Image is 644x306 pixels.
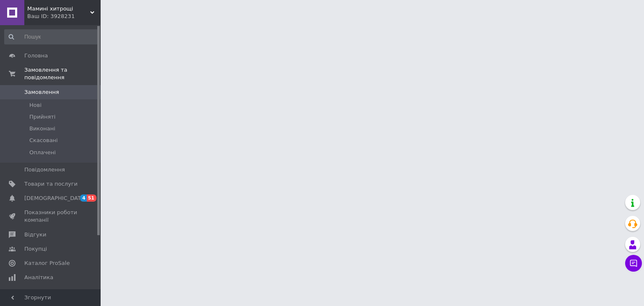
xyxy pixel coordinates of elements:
span: Товари та послуги [24,180,78,188]
span: Виконані [29,125,55,132]
span: Скасовані [29,137,58,144]
span: Показники роботи компанії [24,209,78,224]
span: 4 [80,194,87,202]
span: Відгуки [24,231,46,239]
span: Оплачені [29,149,56,156]
span: Прийняті [29,113,55,121]
span: Головна [24,52,48,60]
span: Мамині хитрощі [27,5,90,13]
span: Управління сайтом [24,288,78,303]
span: 51 [87,194,96,202]
span: Аналітика [24,274,53,281]
span: Повідомлення [24,166,65,174]
span: Замовлення та повідомлення [24,66,101,81]
input: Пошук [4,29,99,44]
span: Каталог ProSale [24,259,70,267]
span: Покупці [24,245,47,253]
span: Замовлення [24,88,59,96]
button: Чат з покупцем [625,255,642,272]
span: Нові [29,101,42,109]
span: [DEMOGRAPHIC_DATA] [24,194,86,202]
div: Ваш ID: 3928231 [27,13,101,20]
